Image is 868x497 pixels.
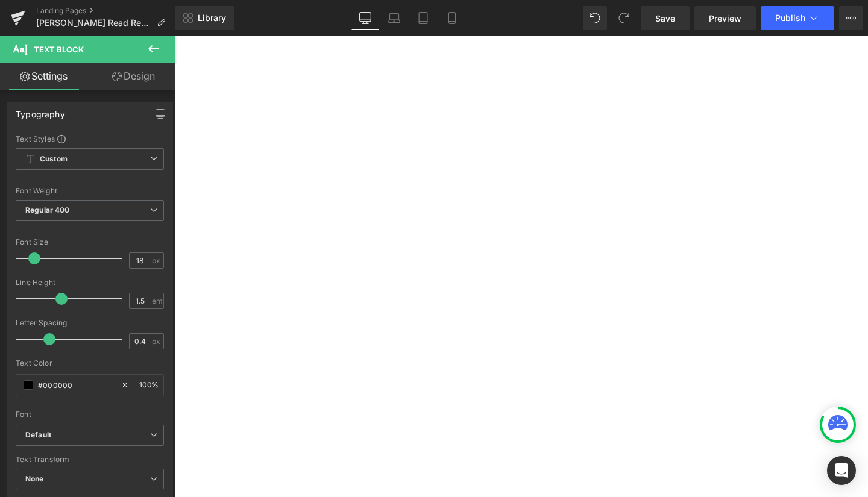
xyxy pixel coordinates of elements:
[38,378,115,392] input: Color
[25,430,51,440] i: Default
[36,18,152,28] span: [PERSON_NAME] Read Reset Camp
[839,6,863,30] button: More
[34,45,84,54] span: Text Block
[175,6,234,30] a: New Library
[694,6,756,30] a: Preview
[761,6,834,30] button: Publish
[152,297,162,305] span: em
[36,6,175,16] a: Landing Pages
[612,6,636,30] button: Redo
[380,6,409,30] a: Laptop
[16,410,164,419] div: Font
[40,154,68,164] b: Custom
[16,359,164,367] div: Text Color
[583,6,607,30] button: Undo
[152,257,162,264] span: px
[438,6,467,30] a: Mobile
[198,13,226,23] span: Library
[90,63,177,90] a: Design
[134,375,163,396] div: %
[16,455,164,464] div: Text Transform
[152,337,162,345] span: px
[16,134,164,143] div: Text Styles
[16,187,164,195] div: Font Weight
[409,6,438,30] a: Tablet
[25,205,70,214] b: Regular 400
[827,456,856,485] div: Open Intercom Messenger
[655,12,675,25] span: Save
[709,12,741,25] span: Preview
[16,278,164,287] div: Line Height
[16,238,164,246] div: Font Size
[16,102,65,119] div: Typography
[25,474,44,483] b: None
[16,319,164,327] div: Letter Spacing
[775,13,805,23] span: Publish
[351,6,380,30] a: Desktop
